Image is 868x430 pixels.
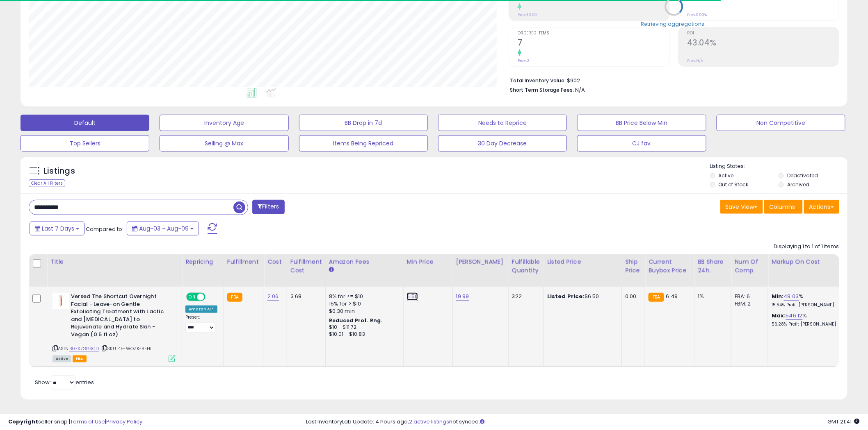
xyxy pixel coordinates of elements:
a: 2.06 [267,292,279,301]
button: Save View [720,200,763,214]
button: Top Sellers [21,135,149,152]
label: Archived [787,181,809,188]
div: FBM: 2 [735,300,762,308]
b: Max: [772,312,786,319]
span: Compared to: [86,225,123,233]
div: Repricing [185,258,220,266]
a: B07X7GGSCD [69,345,99,352]
b: Versed The Shortcut Overnight Facial - Leave-on Gentle Exfoliating Treatment with Lactic and [MED... [71,293,171,340]
p: 15.54% Profit [PERSON_NAME] [772,302,840,308]
span: Last 7 Days [42,224,74,233]
button: BB Drop in 7d [299,115,428,131]
small: Amazon Fees. [329,266,334,274]
label: Out of Stock [719,181,749,188]
a: 546.12 [786,312,803,320]
button: Aug-03 - Aug-09 [127,222,199,235]
div: Fulfillment [227,258,260,266]
div: ASIN: [53,293,176,361]
div: 0.00 [625,293,639,300]
strong: Copyright [8,418,38,425]
span: OFF [204,294,217,301]
label: Deactivated [787,172,818,179]
th: The percentage added to the cost of goods (COGS) that forms the calculator for Min & Max prices. [768,254,846,287]
a: 49.03 [784,292,799,301]
span: 2025-08-17 21:41 GMT [828,418,860,425]
div: Displaying 1 to 1 of 1 items [774,243,839,251]
div: $6.50 [547,293,615,300]
span: All listings currently available for purchase on Amazon [53,355,71,362]
div: $10.01 - $10.83 [329,331,397,338]
div: 8% for <= $10 [329,293,397,300]
button: CJ fav [577,135,706,152]
div: Min Price [407,258,449,266]
div: Ship Price [625,258,642,275]
b: Min: [772,292,784,300]
div: 3.68 [290,293,319,300]
div: BB Share 24h. [698,258,728,275]
span: Aug-03 - Aug-09 [139,224,189,233]
div: Markup on Cost [772,258,843,266]
button: Last 7 Days [30,222,85,235]
div: Amazon Fees [329,258,400,266]
div: Cost [267,258,283,266]
div: Title [50,258,178,266]
div: Current Buybox Price [649,258,691,275]
span: FBA [73,355,87,362]
button: Default [21,115,149,131]
span: Columns [770,203,795,211]
button: Selling @ Max [160,135,288,152]
span: 6.49 [666,292,678,300]
b: Reduced Prof. Rng. [329,317,383,324]
small: FBA [227,293,242,302]
button: 30 Day Decrease [438,135,567,152]
div: % [772,293,840,308]
h5: Listings [43,165,75,177]
button: Non Competitive [717,115,845,131]
button: Actions [804,200,839,214]
img: 21WGHuZH-eL._SL40_.jpg [53,293,69,309]
a: 2 active listings [409,418,450,425]
div: $0.30 min [329,308,397,315]
div: seller snap | | [8,418,142,426]
span: | SKU: 4E-WOZK-BFHL [101,345,152,352]
button: Columns [764,200,803,214]
div: Last InventoryLab Update: 4 hours ago, not synced. [306,418,860,426]
div: Preset: [185,315,217,333]
div: 322 [512,293,537,300]
div: Fulfillable Quantity [512,258,540,275]
small: FBA [649,293,664,302]
a: Privacy Policy [106,418,142,425]
div: Listed Price [547,258,618,266]
div: Num of Comp. [735,258,765,275]
button: Items Being Repriced [299,135,428,152]
span: Show: entries [35,378,94,386]
a: 19.99 [456,292,469,301]
a: 6.50 [407,292,418,301]
button: Inventory Age [160,115,288,131]
p: Listing States: [710,163,847,170]
label: Active [719,172,734,179]
button: BB Price Below Min [577,115,706,131]
span: ON [187,294,197,301]
button: Needs to Reprice [438,115,567,131]
div: Retrieving aggregations.. [641,20,707,28]
b: Listed Price: [547,292,585,300]
div: FBA: 6 [735,293,762,300]
div: Clear All Filters [29,179,65,187]
div: 15% for > $10 [329,300,397,308]
div: Fulfillment Cost [290,258,322,275]
a: Terms of Use [70,418,105,425]
button: Filters [252,200,284,214]
p: 56.28% Profit [PERSON_NAME] [772,321,840,327]
div: Amazon AI * [185,306,217,313]
div: [PERSON_NAME] [456,258,505,266]
div: 1% [698,293,725,300]
div: % [772,312,840,327]
div: $10 - $11.72 [329,324,397,331]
